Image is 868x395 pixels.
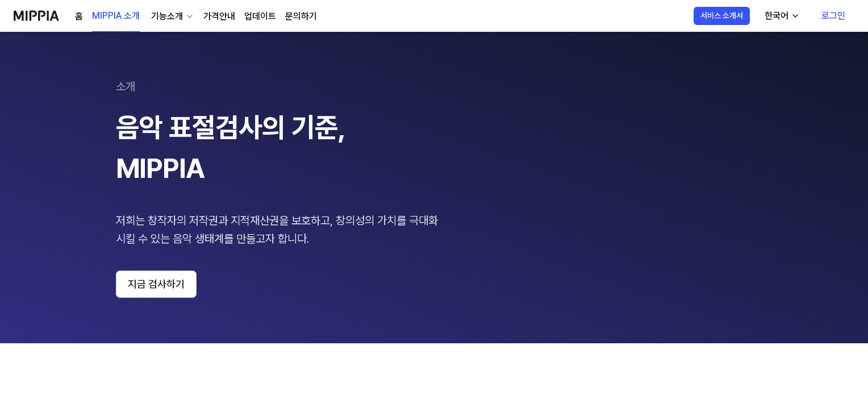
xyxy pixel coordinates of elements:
[116,271,752,298] a: 지금 검사하기
[92,1,140,32] a: MIPPIA 소개
[756,5,807,27] button: 한국어
[149,10,194,23] button: 기능소개
[203,10,235,23] a: 가격안내
[75,10,83,23] a: 홈
[116,107,445,189] div: 음악 표절검사의 기준, MIPPIA
[116,271,197,298] button: 지금 검사하기
[149,10,185,23] div: 기능소개
[762,9,791,23] div: 한국어
[694,7,750,25] button: 서비스 소개서
[285,10,317,23] a: 문의하기
[244,10,276,23] a: 업데이트
[116,77,752,95] div: 소개
[116,211,445,248] div: 저희는 창작자의 저작권과 지적재산권을 보호하고, 창의성의 가치를 극대화 시킬 수 있는 음악 생태계를 만들고자 합니다.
